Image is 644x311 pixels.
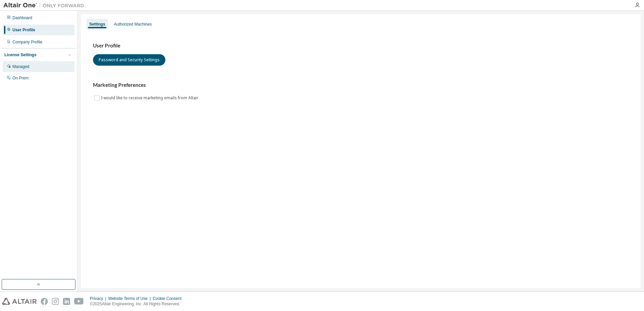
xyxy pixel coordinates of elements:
button: Password and Security Settings [93,54,165,66]
img: youtube.svg [74,298,84,305]
div: Dashboard [12,15,32,21]
div: Company Profile [12,39,42,45]
p: © 2025 Altair Engineering, Inc. All Rights Reserved. [90,301,186,307]
div: User Profile [12,27,35,33]
h3: User Profile [93,42,629,49]
div: License Settings [4,52,36,58]
img: altair_logo.svg [2,298,37,305]
h3: Marketing Preferences [93,82,629,89]
div: Settings [89,22,105,27]
div: Managed [12,64,29,69]
div: Authorized Machines [114,22,152,27]
div: On Prem [12,75,29,81]
label: I would like to receive marketing emails from Altair [101,94,200,102]
img: facebook.svg [41,298,48,305]
img: linkedin.svg [63,298,70,305]
div: Privacy [90,296,108,301]
div: Website Terms of Use [108,296,153,301]
img: Altair One [3,2,88,9]
div: Cookie Consent [153,296,185,301]
img: instagram.svg [52,298,59,305]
